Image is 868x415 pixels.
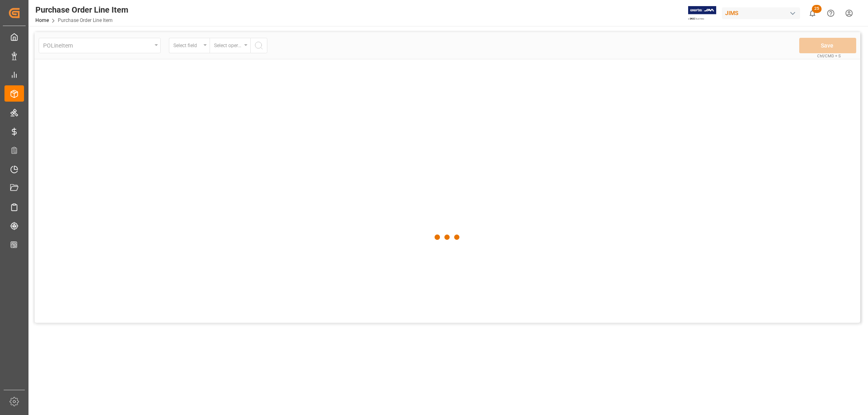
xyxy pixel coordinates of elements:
[812,5,822,13] span: 25
[35,4,128,16] div: Purchase Order Line Item
[722,5,803,21] button: JIMS
[35,17,49,23] a: Home
[803,4,822,22] button: show 25 new notifications
[822,4,840,22] button: Help Center
[722,7,800,19] div: JIMS
[688,6,716,20] img: Exertis%20JAM%20-%20Email%20Logo.jpg_1722504956.jpg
